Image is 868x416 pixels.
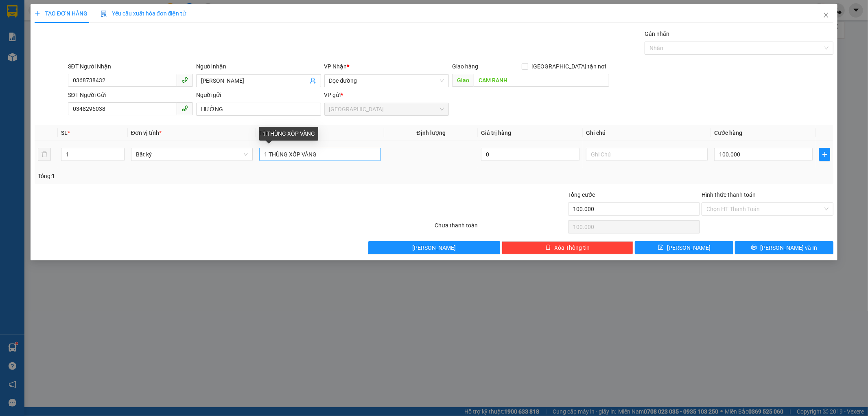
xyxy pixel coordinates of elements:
[412,243,456,252] span: [PERSON_NAME]
[61,130,68,136] span: SL
[88,10,108,30] img: logo.jpg
[714,130,742,136] span: Cước hàng
[481,148,579,161] input: 0
[568,191,595,198] span: Tổng cước
[474,74,609,87] input: Dọc đường
[259,127,318,141] div: 1 THÙNG XỐP VÀNG
[196,90,321,99] div: Người gửi
[658,244,664,251] span: save
[528,62,609,71] span: [GEOGRAPHIC_DATA] tận nơi
[635,241,733,254] button: save[PERSON_NAME]
[324,90,449,99] div: VP gửi
[417,130,446,136] span: Định lượng
[101,10,186,17] span: Yêu cầu xuất hóa đơn điện tử
[368,241,500,254] button: [PERSON_NAME]
[324,63,347,70] span: VP Nhận
[645,31,669,37] label: Gán nhãn
[434,221,568,235] div: Chưa thanh toán
[68,90,193,99] div: SĐT Người Gửi
[820,151,830,158] span: plus
[751,244,757,251] span: printer
[101,11,107,17] img: icon
[50,12,81,50] b: Gửi khách hàng
[583,125,711,141] th: Ghi chú
[68,62,193,71] div: SĐT Người Nhận
[702,191,756,198] label: Hình thức thanh toán
[136,148,248,161] span: Bất kỳ
[329,103,444,115] span: Sài Gòn
[329,75,444,87] span: Dọc đường
[823,12,829,18] span: close
[35,11,40,16] span: plus
[38,148,51,161] button: delete
[181,77,188,83] span: phone
[259,148,381,161] input: VD: Bàn, Ghế
[35,10,87,17] span: TẠO ĐƠN HÀNG
[815,4,837,27] button: Close
[68,39,112,49] li: (c) 2017
[586,148,708,161] input: Ghi Chú
[819,148,830,161] button: plus
[10,53,36,91] b: Xe Đăng Nhân
[481,130,511,136] span: Giá trị hàng
[554,243,590,252] span: Xóa Thông tin
[131,130,162,136] span: Đơn vị tính
[196,62,321,71] div: Người nhận
[38,172,335,180] div: Tổng: 1
[735,241,833,254] button: printer[PERSON_NAME] và In
[68,31,112,37] b: [DOMAIN_NAME]
[181,105,188,112] span: phone
[545,244,551,251] span: delete
[310,77,316,84] span: user-add
[502,241,634,254] button: deleteXóa Thông tin
[667,243,711,252] span: [PERSON_NAME]
[452,74,474,87] span: Giao
[760,243,817,252] span: [PERSON_NAME] và In
[452,63,478,70] span: Giao hàng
